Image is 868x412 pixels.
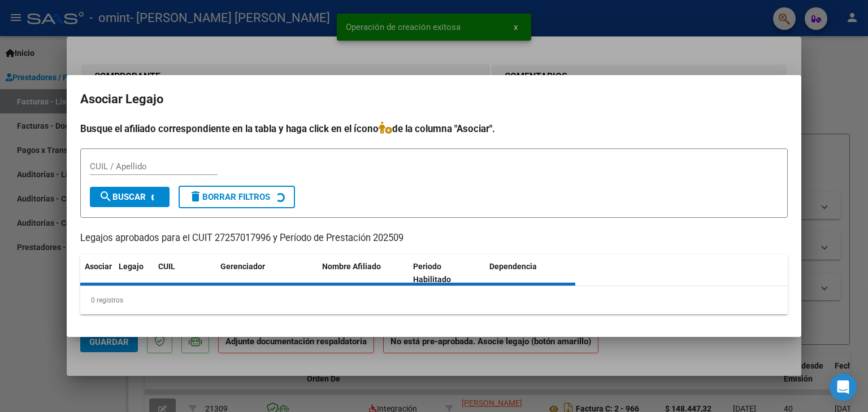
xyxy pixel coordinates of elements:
[154,255,216,292] datatable-header-cell: CUIL
[413,262,451,284] span: Periodo Habilitado
[80,231,788,246] p: Legajos aprobados para el CUIT 27257017996 y Período de Prestación 202509
[189,190,202,203] mat-icon: delete
[80,89,788,110] h2: Asociar Legajo
[99,192,146,202] span: Buscar
[90,187,170,207] button: Buscar
[409,255,485,292] datatable-header-cell: Periodo Habilitado
[119,262,144,271] span: Legajo
[830,374,857,401] div: Open Intercom Messenger
[485,255,576,292] datatable-header-cell: Dependencia
[318,255,409,292] datatable-header-cell: Nombre Afiliado
[158,262,175,271] span: CUIL
[80,286,788,314] div: 0 registros
[179,186,295,208] button: Borrar Filtros
[114,255,154,292] datatable-header-cell: Legajo
[80,121,788,136] h4: Busque el afiliado correspondiente en la tabla y haga click en el ícono de la columna "Asociar".
[85,262,112,271] span: Asociar
[80,255,114,292] datatable-header-cell: Asociar
[189,192,270,202] span: Borrar Filtros
[489,262,537,271] span: Dependencia
[216,255,318,292] datatable-header-cell: Gerenciador
[99,190,112,203] mat-icon: search
[220,262,265,271] span: Gerenciador
[322,262,381,271] span: Nombre Afiliado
